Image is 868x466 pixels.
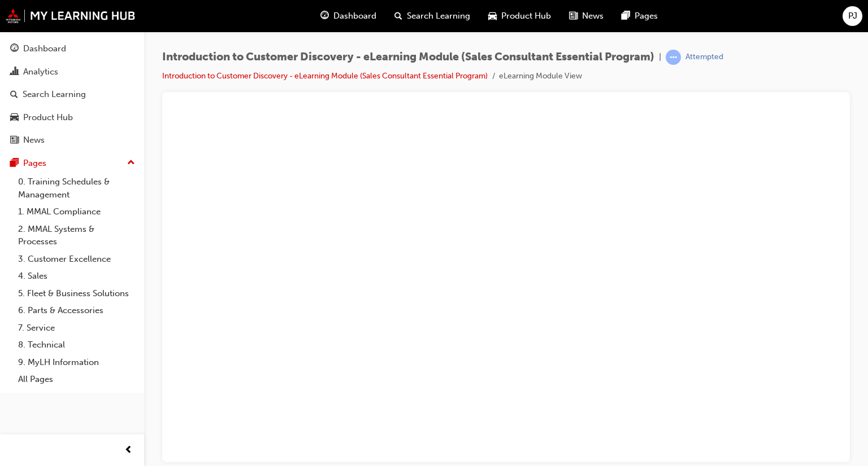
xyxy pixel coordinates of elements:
li: eLearning Module View [499,70,582,83]
a: 0. Training Schedules & Management [14,173,140,203]
a: Dashboard [5,38,140,59]
span: news-icon [10,135,19,146]
span: up-icon [127,156,135,170]
a: News [5,130,140,151]
button: PJ [843,6,862,26]
span: pages-icon [10,159,19,169]
span: search-icon [394,9,402,23]
a: Introduction to Customer Discovery - eLearning Module (Sales Consultant Essential Program) [162,71,488,81]
span: PJ [848,10,857,23]
img: mmal [6,8,136,23]
a: 3. Customer Excellence [14,250,140,268]
a: pages-iconPages [613,5,667,28]
div: Pages [23,157,46,170]
span: learningRecordVerb_ATTEMPT-icon [666,50,681,65]
span: news-icon [569,9,578,23]
span: News [582,10,604,23]
span: guage-icon [10,44,19,54]
a: All Pages [14,371,140,388]
a: 2. MMAL Systems & Processes [14,221,140,250]
a: 1. MMAL Compliance [14,203,140,221]
span: prev-icon [124,443,133,458]
div: News [23,134,45,147]
a: Product Hub [5,107,140,128]
div: Search Learning [23,88,86,101]
a: search-iconSearch Learning [385,5,479,28]
span: Introduction to Customer Discovery - eLearning Module (Sales Consultant Essential Program) [162,51,654,64]
a: 5. Fleet & Business Solutions [14,285,140,302]
a: Analytics [5,61,140,82]
div: Analytics [23,65,58,78]
span: Product Hub [501,10,551,23]
span: chart-icon [10,67,19,77]
span: guage-icon [320,9,329,23]
a: guage-iconDashboard [311,5,385,28]
button: DashboardAnalyticsSearch LearningProduct HubNews [5,36,140,153]
span: car-icon [488,9,497,23]
span: Dashboard [333,10,376,23]
button: Pages [5,153,140,174]
a: 8. Technical [14,336,140,354]
a: 7. Service [14,319,140,337]
span: pages-icon [622,9,630,23]
a: Search Learning [5,84,140,105]
span: car-icon [10,113,19,123]
a: news-iconNews [560,5,613,28]
div: Dashboard [23,42,66,55]
a: 4. Sales [14,267,140,285]
span: Pages [635,10,658,23]
a: car-iconProduct Hub [479,5,560,28]
div: Product Hub [23,111,73,124]
a: 6. Parts & Accessories [14,302,140,319]
span: Search Learning [407,10,470,23]
a: 9. MyLH Information [14,354,140,371]
span: | [659,51,661,64]
span: search-icon [10,90,18,100]
div: Attempted [685,52,723,63]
